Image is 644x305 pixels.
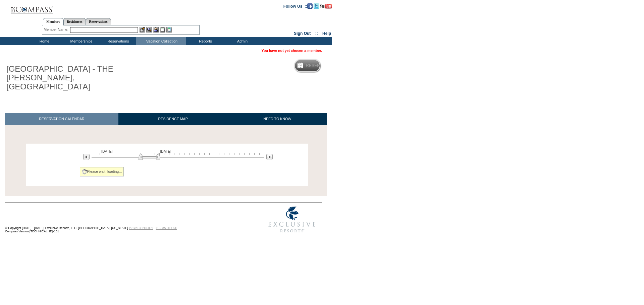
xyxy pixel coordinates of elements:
[283,3,307,9] td: Follow Us ::
[82,169,87,174] img: spinner2.gif
[153,27,159,32] img: Impersonate
[320,4,332,8] a: Subscribe to our YouTube Channel
[223,37,260,45] td: Admin
[86,18,111,25] a: Reservations
[80,167,124,176] div: Please wait, loading...
[83,154,90,160] img: Previous
[129,226,153,230] a: PRIVACY POLICY
[314,4,319,8] a: Follow us on Twitter
[294,31,311,36] a: Sign Out
[320,4,332,9] img: Subscribe to our YouTube Channel
[307,4,313,8] a: Become our fan on Facebook
[322,31,331,36] a: Help
[306,64,357,68] h5: Reservation Calendar
[314,3,319,9] img: Follow us on Twitter
[266,154,273,160] img: Next
[146,27,152,32] img: View
[307,3,313,9] img: Become our fan on Facebook
[43,18,63,25] a: Members
[262,203,322,236] img: Exclusive Resorts
[136,37,186,45] td: Vacation Collection
[166,27,172,32] img: b_calculator.gif
[315,31,318,36] span: ::
[156,226,177,230] a: TERMS OF USE
[140,27,145,32] img: b_edit.gif
[101,149,113,153] span: [DATE]
[160,27,165,32] img: Reservations
[5,203,240,236] td: © Copyright [DATE] - [DATE]. Exclusive Resorts, LLC. [GEOGRAPHIC_DATA], [US_STATE]. Compass Versi...
[227,113,327,125] a: NEED TO KNOW
[44,27,69,32] div: Member Name:
[186,37,223,45] td: Reports
[118,113,228,125] a: RESIDENCE MAP
[63,18,86,25] a: Residences
[5,113,118,125] a: RESERVATION CALENDAR
[25,37,62,45] td: Home
[5,63,155,92] h1: [GEOGRAPHIC_DATA] - THE [PERSON_NAME], [GEOGRAPHIC_DATA]
[62,37,99,45] td: Memberships
[160,149,171,153] span: [DATE]
[262,49,322,53] span: You have not yet chosen a member.
[99,37,136,45] td: Reservations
